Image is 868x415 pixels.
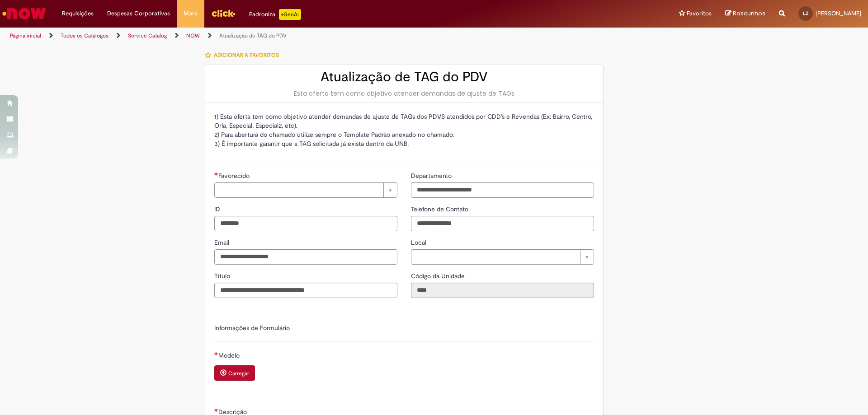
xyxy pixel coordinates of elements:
img: ServiceNow [1,5,47,23]
a: Service Catalog [128,32,167,39]
span: Despesas Corporativas [107,9,170,18]
input: Email [214,249,397,265]
p: 1) Esta oferta tem como objetivo atender demandas de ajuste de TAGs dos PDVS atendidos por CDD's ... [214,112,594,148]
input: Departamento [411,182,594,198]
a: Limpar campo Local [411,249,594,265]
input: Telefone de Contato [411,216,594,231]
span: Requisições [62,9,94,18]
p: +GenAi [279,9,301,20]
span: More [184,9,198,18]
span: Email [214,238,231,247]
span: Local [411,238,428,247]
button: Carregar anexo de Modelo Required [214,365,255,381]
img: click_logo_yellow_360x200.png [211,6,236,20]
span: [PERSON_NAME] [816,9,861,17]
span: Título [214,272,232,280]
span: Telefone de Contato [411,205,470,213]
h2: Atualização de TAG do PDV [214,70,594,84]
button: Adicionar a Favoritos [205,46,284,65]
a: Limpar campo Favorecido [214,182,397,198]
input: ID [214,216,397,231]
span: Necessários [214,352,218,355]
span: Departamento [411,172,453,180]
input: Título [214,283,397,298]
span: ID [214,205,222,213]
span: Modelo [218,351,241,359]
span: Necessários [214,172,218,176]
a: Atualização de TAG do PDV [219,32,287,39]
a: Todos os Catálogos [61,32,108,39]
ul: Trilhas de página [7,28,572,44]
span: Necessários - Favorecido [218,172,251,180]
span: Adicionar a Favoritos [214,51,279,59]
span: LZ [803,10,808,16]
div: Padroniza [249,9,301,20]
a: Rascunhos [725,9,765,18]
span: Favoritos [687,9,712,18]
label: Informações de Formulário [214,324,290,332]
input: Código da Unidade [411,283,594,298]
a: Página inicial [10,32,41,39]
label: Somente leitura - Código da Unidade [411,271,467,280]
span: Rascunhos [733,9,765,18]
span: Necessários [214,408,218,412]
a: NOW [186,32,200,39]
span: Somente leitura - Código da Unidade [411,272,467,280]
small: Carregar [228,370,249,377]
div: Esta oferta tem como objetivo atender demandas de ajuste de TAGs [214,89,594,98]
